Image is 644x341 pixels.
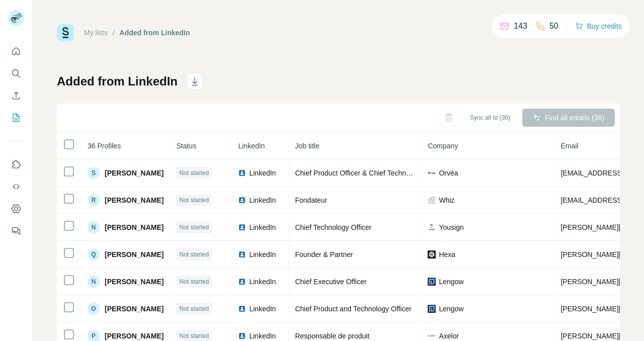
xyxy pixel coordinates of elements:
[439,277,463,287] span: Lengow
[249,331,276,341] span: LinkedIn
[179,331,209,340] span: Not started
[88,276,100,288] div: N
[179,277,209,286] span: Not started
[238,305,246,313] img: LinkedIn logo
[575,19,622,33] button: Buy credits
[8,222,24,240] button: Feedback
[249,249,276,260] span: LinkedIn
[8,87,24,105] button: Enrich CSV
[105,277,164,287] span: [PERSON_NAME]
[439,331,459,341] span: Axelor
[105,331,164,341] span: [PERSON_NAME]
[57,24,74,41] img: Surfe Logo
[238,196,246,204] img: LinkedIn logo
[463,110,517,125] button: Sync all to (36)
[428,142,458,150] span: Company
[105,249,164,260] span: [PERSON_NAME]
[428,278,436,286] img: company-logo
[84,29,108,37] a: My lists
[439,195,454,205] span: Whiz
[428,305,436,313] img: company-logo
[8,64,24,82] button: Search
[549,20,558,32] p: 50
[428,332,436,340] img: company-logo
[249,168,276,178] span: LinkedIn
[113,28,115,38] li: /
[249,195,276,205] span: LinkedIn
[120,28,190,38] div: Added from LinkedIn
[470,113,510,122] span: Sync all to (36)
[295,142,319,150] span: Job title
[295,223,371,231] span: Chief Technology Officer
[249,277,276,287] span: LinkedIn
[88,167,100,179] div: S
[249,304,276,314] span: LinkedIn
[8,42,24,60] button: Quick start
[238,250,246,259] img: LinkedIn logo
[439,222,463,232] span: Yousign
[439,168,458,178] span: Orvéa
[238,169,246,177] img: LinkedIn logo
[8,178,24,196] button: Use Surfe API
[88,194,100,206] div: R
[295,250,353,259] span: Founder & Partner
[238,142,265,150] span: LinkedIn
[105,195,164,205] span: [PERSON_NAME]
[179,223,209,232] span: Not started
[8,200,24,218] button: Dashboard
[179,304,209,313] span: Not started
[428,169,436,177] img: company-logo
[428,250,436,259] img: company-logo
[238,278,246,286] img: LinkedIn logo
[238,223,246,231] img: LinkedIn logo
[249,222,276,232] span: LinkedIn
[105,304,164,314] span: [PERSON_NAME]
[238,332,246,340] img: LinkedIn logo
[295,196,327,204] span: Fondateur
[295,332,369,340] span: Responsable de produit
[439,249,455,260] span: Hexa
[179,168,209,178] span: Not started
[295,278,366,286] span: Chief Executive Officer
[8,109,24,127] button: My lists
[88,221,100,233] div: N
[514,20,527,32] p: 143
[179,196,209,205] span: Not started
[88,142,121,150] span: 36 Profiles
[560,142,578,150] span: Email
[8,155,24,174] button: Use Surfe on LinkedIn
[57,73,178,90] h1: Added from LinkedIn
[439,304,463,314] span: Lengow
[176,142,196,150] span: Status
[179,250,209,259] span: Not started
[428,223,436,231] img: company-logo
[295,305,411,313] span: Chief Product and Technology Officer
[105,222,164,232] span: [PERSON_NAME]
[295,169,445,177] span: Chief Product Officer & Chief Technology Officer
[88,248,100,261] div: Q
[88,303,100,315] div: O
[105,168,164,178] span: [PERSON_NAME]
